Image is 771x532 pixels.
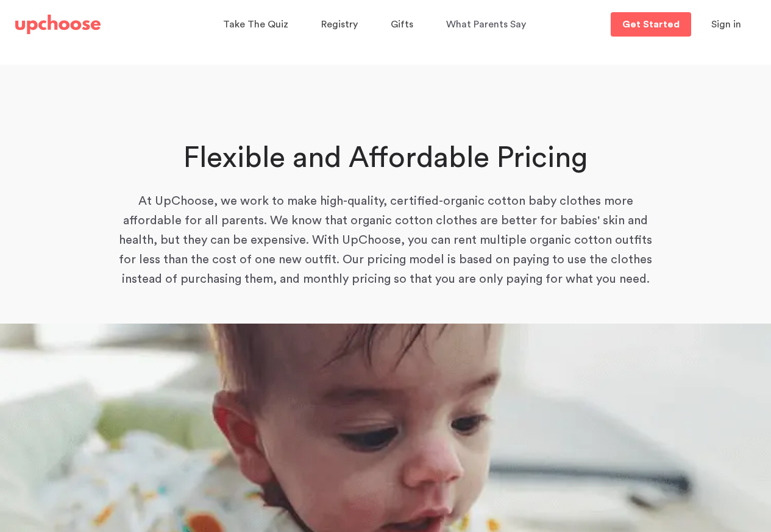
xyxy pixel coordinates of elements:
h1: Flexible and Affordable Pricing [115,139,656,178]
span: Take The Quiz [223,20,288,29]
a: Gifts [391,13,417,37]
a: What Parents Say [446,13,530,37]
span: What Parents Say [446,20,526,29]
p: Get Started [622,20,680,29]
span: Gifts [391,20,413,29]
a: Take The Quiz [223,13,292,37]
span: Sign in [711,20,741,29]
p: At UpChoose, we work to make high-quality, certified-organic cotton baby clothes more affordable ... [115,191,656,289]
span: Registry [321,20,358,29]
img: UpChoose [15,15,101,34]
a: Get Started [611,12,691,37]
button: Sign in [696,12,756,37]
a: UpChoose [15,12,101,37]
a: Registry [321,13,361,37]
